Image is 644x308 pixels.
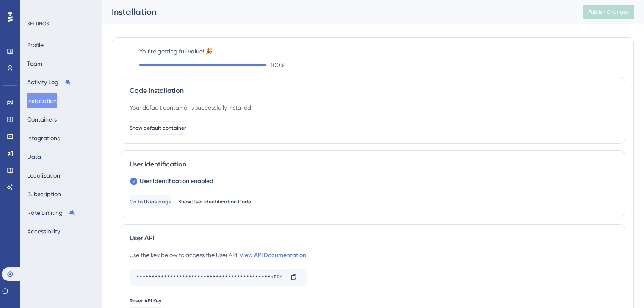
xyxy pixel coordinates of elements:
[112,6,562,18] div: Installation
[178,195,251,208] button: Show User Identification Code
[130,198,171,205] span: Go to Users page
[588,8,629,15] span: Publish Changes
[27,93,57,108] button: Installation
[130,159,616,169] div: User Identification
[130,294,161,308] button: Reset API Key
[27,130,60,146] button: Integrations
[130,125,186,131] span: Show default container
[27,205,75,220] button: Rate Limiting
[27,149,41,164] button: Data
[271,60,285,70] span: 100 %
[140,176,213,186] span: User Identification enabled
[27,112,57,127] button: Containers
[130,297,161,304] span: Reset API Key
[240,252,306,258] a: View API Documentation
[178,198,251,205] span: Show User Identification Code
[583,5,634,19] button: Publish Changes
[130,86,616,96] div: Code Installation
[130,121,186,135] button: Show default container
[27,75,71,90] button: Activity Log
[130,195,171,208] button: Go to Users page
[27,186,61,202] button: Subscription
[27,168,60,183] button: Localization
[130,250,306,260] div: Use the key below to access the User API.
[130,103,252,113] div: Your default container is successfully installed.
[130,233,616,243] div: User API
[139,46,625,56] label: You’re getting full value! 🎉
[27,20,96,27] div: SETTINGS
[27,224,60,239] button: Accessibility
[27,37,44,53] button: Profile
[27,56,42,71] button: Team
[136,270,284,284] div: ••••••••••••••••••••••••••••••••••••••••••••5fd4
